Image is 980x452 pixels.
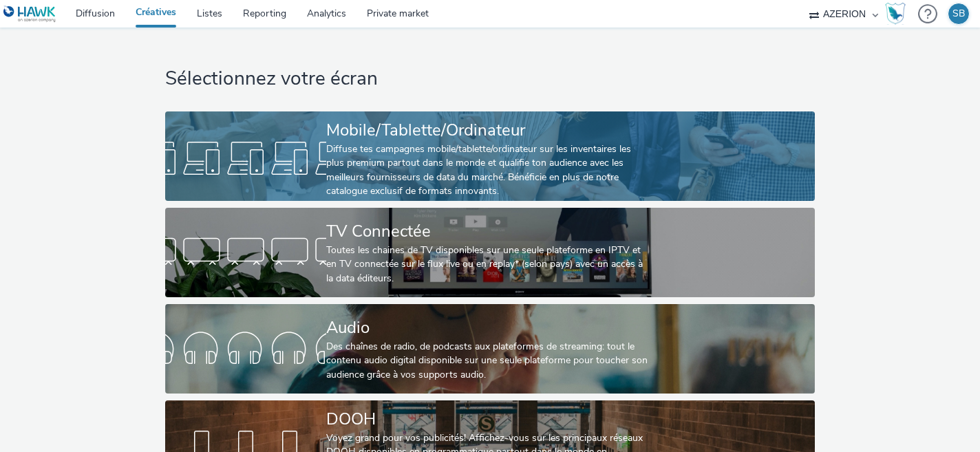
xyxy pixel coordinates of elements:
a: AudioDes chaînes de radio, de podcasts aux plateformes de streaming: tout le contenu audio digita... [165,304,816,394]
a: Mobile/Tablette/OrdinateurDiffuse tes campagnes mobile/tablette/ordinateur sur les inventaires le... [165,111,816,201]
div: DOOH [326,407,648,431]
h1: Sélectionnez votre écran [165,66,816,92]
div: Toutes les chaines de TV disponibles sur une seule plateforme en IPTV et en TV connectée sur le f... [326,244,648,286]
a: Hawk Academy [885,3,911,25]
img: undefined Logo [3,6,56,23]
img: Hawk Academy [885,3,906,25]
div: Mobile/Tablette/Ordinateur [326,118,648,142]
div: Diffuse tes campagnes mobile/tablette/ordinateur sur les inventaires les plus premium partout dan... [326,142,648,199]
div: SB [952,3,965,24]
div: Des chaînes de radio, de podcasts aux plateformes de streaming: tout le contenu audio digital dis... [326,340,648,382]
a: TV ConnectéeToutes les chaines de TV disponibles sur une seule plateforme en IPTV et en TV connec... [165,208,816,297]
div: TV Connectée [326,219,648,244]
div: Audio [326,316,648,340]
